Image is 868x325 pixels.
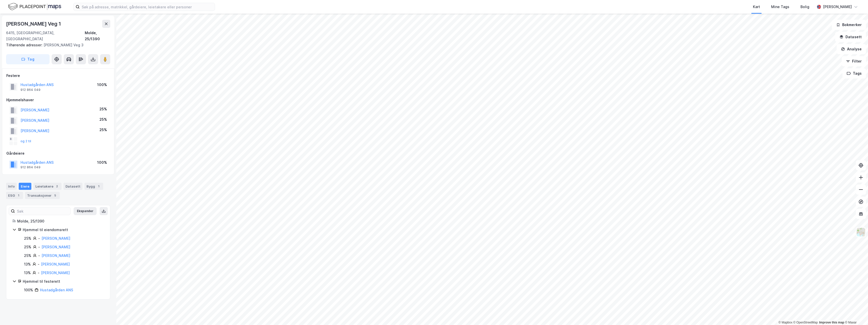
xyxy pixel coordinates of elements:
[97,159,107,166] div: 100%
[8,2,61,11] img: logo.f888ab2527a4732fd821a326f86c7f29.svg
[40,288,73,292] a: Hustadgården ANS
[6,73,110,79] div: Festere
[99,116,107,123] div: 25%
[800,4,809,10] div: Bolig
[38,270,39,276] div: -
[41,236,70,240] a: [PERSON_NAME]
[842,68,866,78] button: Tags
[6,43,44,47] span: Tilhørende adresser:
[41,253,70,258] a: [PERSON_NAME]
[38,253,40,259] div: -
[15,207,70,215] input: Søk
[6,54,50,64] button: Tag
[819,321,844,324] a: Improve this map
[41,245,70,249] a: [PERSON_NAME]
[778,321,792,324] a: Mapbox
[97,82,107,88] div: 100%
[856,227,866,237] img: Z
[85,30,110,42] div: Molde, 25/1390
[16,193,21,198] div: 1
[835,32,866,42] button: Datasett
[38,261,39,267] div: -
[24,244,31,250] div: 25%
[24,253,31,259] div: 25%
[843,301,868,325] iframe: Chat Widget
[24,261,31,267] div: 13%
[24,270,31,276] div: 13%
[842,56,866,66] button: Filter
[6,97,110,103] div: Hjemmelshaver
[6,150,110,156] div: Gårdeiere
[832,20,866,30] button: Bokmerker
[20,165,40,169] div: 912 864 049
[823,4,852,10] div: [PERSON_NAME]
[99,106,107,112] div: 25%
[6,183,17,190] div: Info
[17,218,104,224] div: Molde, 25/1390
[38,244,40,250] div: -
[843,301,868,325] div: Kontrollprogram for chat
[6,192,23,199] div: ESG
[25,192,60,199] div: Transaksjoner
[771,4,789,10] div: Mine Tags
[96,184,101,189] div: 1
[6,30,85,42] div: 6415, [GEOGRAPHIC_DATA], [GEOGRAPHIC_DATA]
[20,88,40,92] div: 912 864 049
[24,287,33,293] div: 100%
[41,271,70,275] a: [PERSON_NAME]
[74,207,97,215] button: Ekspander
[54,184,59,189] div: 2
[38,235,40,241] div: -
[6,42,106,48] div: [PERSON_NAME] Veg 3
[6,20,62,28] div: [PERSON_NAME] Veg 1
[33,183,61,190] div: Leietakere
[41,262,70,266] a: [PERSON_NAME]
[837,44,866,54] button: Analyse
[793,321,818,324] a: OpenStreetMap
[23,227,104,233] div: Hjemmel til eiendomsrett
[63,183,82,190] div: Datasett
[53,193,58,198] div: 5
[99,127,107,133] div: 25%
[80,3,215,11] input: Søk på adresse, matrikkel, gårdeiere, leietakere eller personer
[753,4,760,10] div: Kart
[23,278,104,285] div: Hjemmel til festerett
[84,183,103,190] div: Bygg
[24,235,31,241] div: 25%
[19,183,31,190] div: Eiere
